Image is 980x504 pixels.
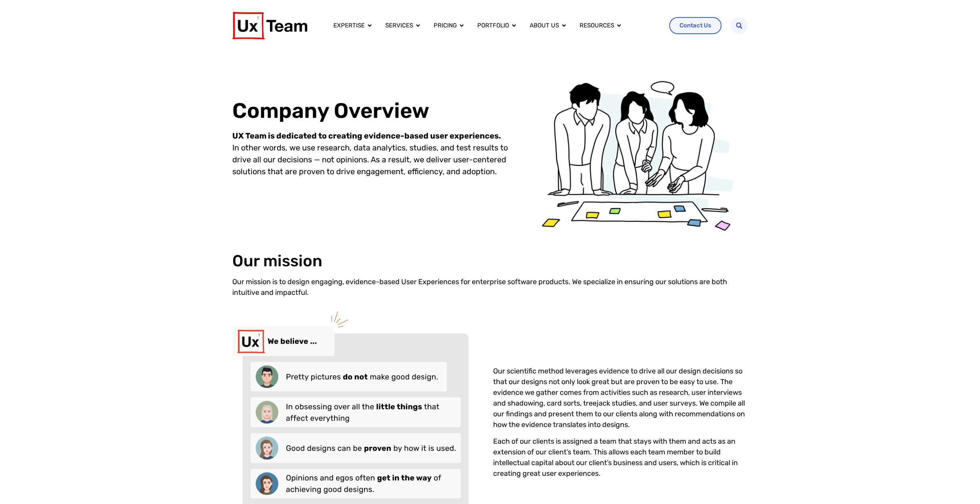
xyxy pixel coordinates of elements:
[940,466,980,504] iframe: Chat Widget
[327,18,663,33] nav: Menu
[669,17,722,34] a: Contact Us
[493,436,748,479] p: Each of our clients is assigned a team that stays with them and acts as an extension of our clien...
[232,252,322,270] h2: Our mission
[434,21,457,30] a: Pricing
[679,23,711,29] span: Contact Us
[477,21,509,30] a: Portfolio
[232,277,748,298] p: Our mission is to design engaging, evidence-based User Experiences for enterprise software produc...
[327,18,663,33] div: Menu Toggle
[530,21,559,30] a: About us
[232,130,516,177] p: In other words, we use research, data analytics, studies, and test results to drive all our decis...
[493,366,748,430] p: Our scientific method leverages evidence to drive all our design decisions so that our designs no...
[385,21,413,30] a: Services
[333,21,365,30] a: Expertise
[580,21,614,30] a: Resources
[232,12,307,39] img: UX Team Logo
[232,131,501,140] strong: UX Team is dedicated to creating evidence-based user experiences.
[232,98,516,123] h1: Company Overview
[731,17,748,34] div: Search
